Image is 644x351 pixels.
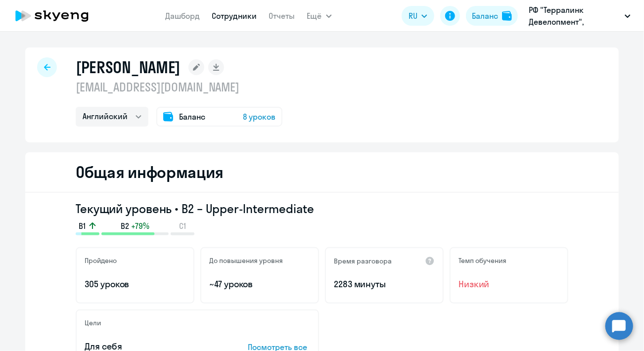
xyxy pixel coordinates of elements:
p: РФ "Терралинк Девелопмент", [GEOGRAPHIC_DATA], ООО [529,4,621,28]
h5: Пройдено [85,256,117,265]
span: Баланс [179,111,205,123]
h3: Текущий уровень • B2 – Upper-Intermediate [76,201,568,217]
span: Низкий [459,278,559,291]
button: РФ "Терралинк Девелопмент", [GEOGRAPHIC_DATA], ООО [524,4,636,28]
span: 8 уроков [243,111,276,123]
h1: [PERSON_NAME] [76,57,181,77]
h2: Общая информация [76,162,224,182]
span: C1 [179,220,186,231]
h5: До повышения уровня [209,256,283,265]
span: RU [409,10,417,22]
a: Отчеты [269,11,295,21]
div: Баланс [472,10,498,22]
a: Дашборд [166,11,200,21]
button: Ещё [307,6,332,26]
p: [EMAIL_ADDRESS][DOMAIN_NAME] [76,79,282,95]
h5: Цели [85,318,101,327]
a: Сотрудники [212,11,257,21]
img: balance [502,11,512,21]
p: 305 уроков [85,278,185,291]
span: +79% [131,220,149,231]
h5: Темп обучения [459,256,506,265]
button: Балансbalance [466,6,518,26]
button: RU [402,6,434,26]
h5: Время разговора [334,257,392,265]
p: 2283 минуты [334,278,435,291]
p: ~47 уроков [209,278,310,291]
span: B2 [121,220,129,231]
span: Ещё [307,10,322,22]
span: B1 [79,220,86,231]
